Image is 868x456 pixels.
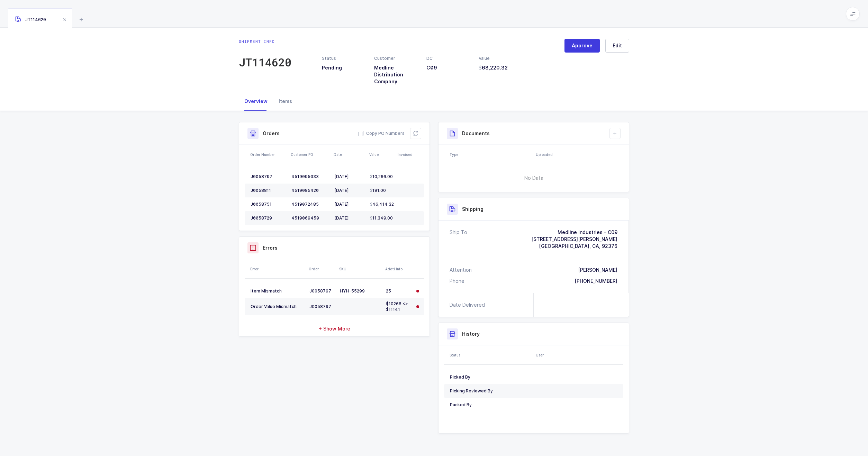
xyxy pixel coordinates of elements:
div: Order Number [250,152,287,157]
div: Error [250,266,305,272]
div: J0058811 [251,188,286,193]
div: 4519095033 [291,174,329,179]
div: SKU [339,266,381,272]
div: Addtl Info [385,266,412,272]
div: Item Mismatch [251,288,304,294]
h3: C09 [426,64,470,71]
div: 4519069450 [291,215,329,221]
span: 68,220.32 [479,64,508,71]
div: [PHONE_NUMBER] [575,278,617,285]
div: J0058797 [309,288,334,294]
div: [DATE] [334,188,364,193]
div: + Show More [239,321,430,336]
div: DC [426,55,470,62]
span: Approve [572,42,593,49]
span: + Show More [319,325,350,332]
span: No Data [489,168,579,188]
div: Uploaded [536,152,621,157]
div: 25 [386,288,411,294]
div: Packed By [450,402,531,408]
div: J0058751 [251,202,286,207]
span: 46,414.32 [370,202,394,207]
div: Customer [374,55,418,62]
div: User [536,352,621,358]
div: Invoiced [398,152,422,157]
div: Medline Industries – C09 [531,229,617,236]
h3: Orders [263,130,280,137]
div: J0058797 [309,304,334,309]
h3: Errors [263,244,278,251]
div: [STREET_ADDRESS][PERSON_NAME] [531,236,617,243]
button: Approve [564,39,600,53]
span: [GEOGRAPHIC_DATA], CA, 92376 [539,243,617,249]
button: Copy PO Numbers [358,130,405,137]
h3: Shipping [462,206,483,213]
div: Status [322,55,366,62]
div: Attention [450,267,472,273]
div: Date Delivered [450,301,488,308]
h3: Medline Distribution Company [374,64,418,85]
div: J0058729 [251,215,286,221]
div: J0058797 [251,174,286,179]
div: Picking Reviewed By [450,388,531,394]
div: Value [479,55,523,62]
div: Customer PO [291,152,329,157]
div: [DATE] [334,174,364,179]
h3: History [462,331,480,337]
div: Ship To [450,229,467,250]
span: 11,349.00 [370,215,393,221]
div: [DATE] [334,202,364,207]
div: HYH-55299 [340,288,380,294]
div: Overview [239,92,273,111]
button: Edit [605,39,629,53]
span: 10,266.00 [370,174,393,179]
span: Edit [613,42,622,49]
div: Order [309,266,335,272]
div: Shipment info [239,39,291,44]
div: Picked By [450,374,531,380]
div: Phone [450,278,464,285]
span: 191.00 [370,188,386,193]
div: Value [369,152,394,157]
span: JT114620 [15,17,46,22]
div: Items [273,92,298,111]
div: Order Value Mismatch [251,304,304,309]
div: 4519072485 [291,202,329,207]
div: Type [450,152,532,157]
div: Date [334,152,365,157]
div: $10266 <> $11141 [386,301,411,312]
h3: Pending [322,64,366,71]
div: Status [450,352,532,358]
div: [DATE] [334,215,364,221]
h3: Documents [462,130,490,137]
div: [PERSON_NAME] [578,267,617,273]
div: 4519085420 [291,188,329,193]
